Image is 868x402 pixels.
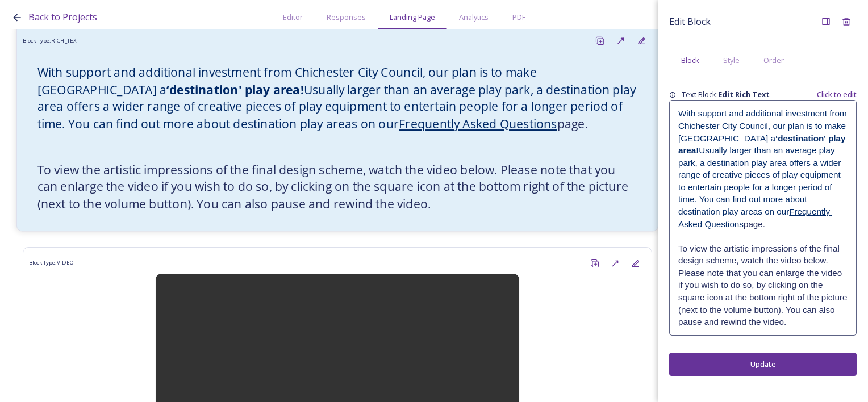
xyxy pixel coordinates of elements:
span: Block Type: RICH_TEXT [23,37,80,45]
a: Back to Projects [28,10,97,24]
span: Edit Block [669,15,711,28]
span: Landing Page [390,12,435,23]
h3: To view the artistic impressions of the final design scheme, watch the video below. Please note t... [678,242,848,328]
h3: To view the artistic impressions of the final design scheme, watch the video below. Please note t... [37,161,638,212]
a: Frequently Asked Questions [399,116,557,132]
strong: ‘destination' play area! [166,81,304,98]
span: Block [681,55,699,66]
h3: page. [678,107,848,230]
span: Usually larger than an average play park, a destination play area offers a wider range of creativ... [678,145,843,216]
span: Responses [327,12,366,23]
span: Editor [283,12,303,23]
h3: page. [37,64,638,132]
span: Order [763,55,784,66]
span: Text Block: [682,89,770,100]
span: Analytics [459,12,489,23]
span: With support and additional investment from Chichester City Council, our plan is to make [GEOGRAP... [678,108,849,143]
span: Block Type: VIDEO [29,259,74,267]
button: Update [669,353,857,376]
span: Style [723,55,740,66]
span: Usually larger than an average play park, a destination play area offers a wider range of creativ... [37,81,639,132]
span: With support and additional investment from Chichester City Council, our plan is to make [GEOGRAP... [37,64,540,98]
strong: Edit Rich Text [718,89,770,99]
span: PDF [512,12,525,23]
span: Click to edit [817,89,857,100]
a: Frequently Asked Questions [678,207,832,229]
span: Back to Projects [28,11,97,23]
